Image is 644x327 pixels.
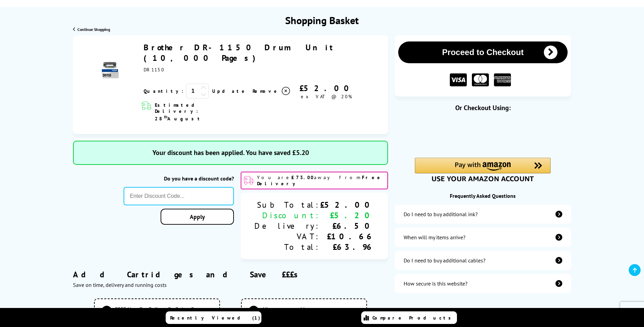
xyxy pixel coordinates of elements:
div: Do I need to buy additional ink? [404,211,478,218]
div: £6.50 [320,221,374,231]
span: All our toner cartridges protect your warranty [262,306,360,319]
span: Your discount has been applied. You have saved £5.20 [152,148,309,157]
span: Remove [253,88,279,94]
div: Do you have a discount code? [124,175,234,182]
div: Save on time, delivery and running costs [73,281,388,288]
span: Recently Viewed (1) [170,315,260,321]
div: £10.66 [320,231,374,242]
sup: th [164,114,167,119]
a: Apply [161,209,234,225]
div: £52.00 [320,200,374,210]
div: £52.00 [291,83,362,93]
h1: Shopping Basket [285,14,359,27]
span: DR1150 [144,67,165,73]
img: VISA [450,73,467,87]
span: FREE Next Day Delivery On Orders Over £125 ex VAT* [115,306,213,319]
div: £63.96 [320,242,374,252]
img: Brother DR-1150 Drum Unit (10,000 Pages) [98,58,122,82]
div: Total: [254,242,320,252]
a: additional-ink [395,205,571,224]
a: Delete item from your basket [253,86,291,96]
a: Update [212,88,247,94]
b: Free Delivery [257,174,383,187]
div: When will my items arrive? [404,234,465,241]
span: Estimated Delivery: 28 August [155,102,239,122]
b: £73.00 [291,174,314,180]
a: Continue Shopping [73,27,110,32]
a: items-arrive [395,228,571,247]
div: Do I need to buy additional cables? [404,257,485,264]
img: American Express [494,73,511,87]
div: VAT: [254,231,320,242]
div: Add Cartridges and Save £££s [73,259,388,298]
a: Brother DR-1150 Drum Unit (10,000 Pages) [144,42,333,63]
div: How secure is this website? [404,280,467,287]
div: Sub Total: [254,200,320,210]
span: Quantity: [144,88,183,94]
span: Continue Shopping [77,27,110,32]
div: Delivery: [254,221,320,231]
button: Proceed to Checkout [398,41,567,63]
span: ex VAT @ 20% [301,93,352,100]
a: secure-website [395,274,571,293]
iframe: PayPal [415,123,551,146]
a: additional-cables [395,251,571,270]
div: Or Checkout Using: [395,103,571,112]
a: Recently Viewed (1) [166,311,261,324]
div: Discount: [254,210,320,221]
div: Amazon Pay - Use your Amazon account [415,158,551,182]
img: MASTER CARD [472,73,489,87]
div: £5.20 [320,210,374,221]
span: You are away from [257,174,385,187]
span: Compare Products [372,315,455,321]
input: Enter Discount Code... [124,187,234,205]
a: Compare Products [361,311,457,324]
div: Frequently Asked Questions [395,192,571,199]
